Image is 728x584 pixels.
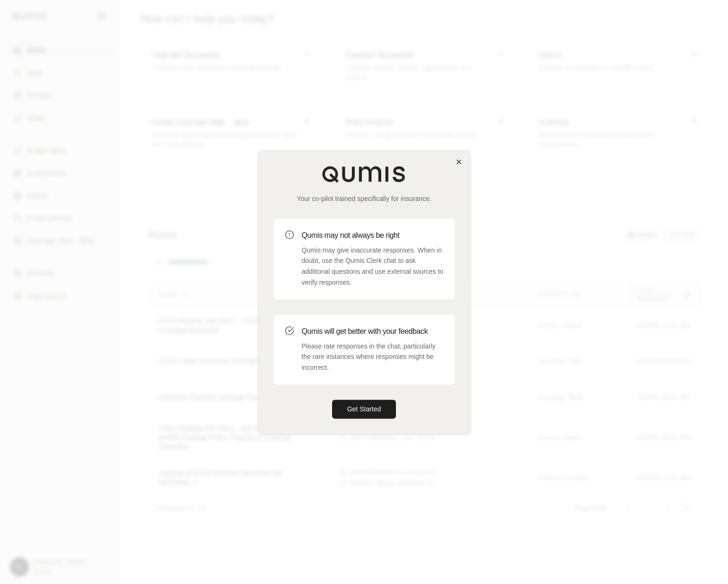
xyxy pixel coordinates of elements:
[332,400,396,418] button: Get Started
[273,194,455,203] p: Your co-pilot trained specifically for insurance.
[302,230,444,241] h3: Qumis may not always be right
[322,166,407,183] img: Qumis Logo
[302,326,444,337] h3: Qumis will get better with your feedback
[302,341,444,373] p: Please rate responses in the chat, particularly the rare instances where responses might be incor...
[302,245,444,288] p: Qumis may give inaccurate responses. When in doubt, use the Qumis Clerk chat to ask additional qu...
